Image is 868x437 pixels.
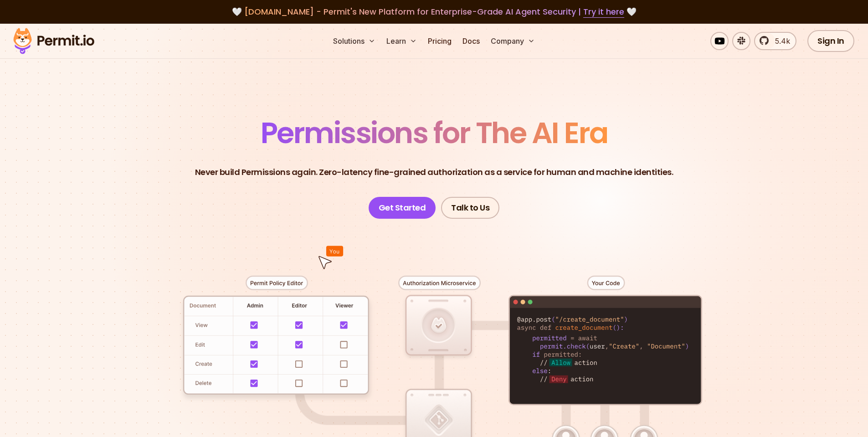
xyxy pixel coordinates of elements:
p: Never build Permissions again. Zero-latency fine-grained authorization as a service for human and... [195,166,673,179]
button: Solutions [329,32,379,50]
div: 🤍 🤍 [22,5,846,18]
span: Permissions for The AI Era [261,113,608,153]
a: Pricing [424,32,455,50]
a: Talk to Us [441,197,499,219]
a: 5.4k [754,32,796,50]
button: Company [487,32,539,50]
a: Sign In [807,30,854,52]
a: Docs [459,32,483,50]
span: 5.4k [770,36,790,46]
a: Try it here [583,6,624,18]
a: Get Started [369,197,436,219]
span: [DOMAIN_NAME] - Permit's New Platform for Enterprise-Grade AI Agent Security | [244,6,624,17]
img: Permit logo [9,26,98,57]
button: Learn [383,32,421,50]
